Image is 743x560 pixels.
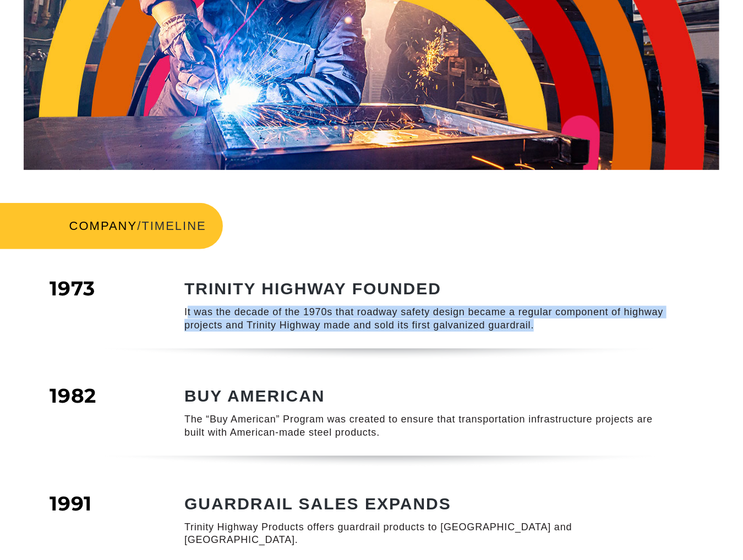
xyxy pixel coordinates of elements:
span: 1973 [50,276,95,300]
strong: GUARDRAIL SALES EXPANDS [184,495,451,513]
a: COMPANY [69,219,138,233]
p: It was the decade of the 1970s that roadway safety design became a regular component of highway p... [184,306,671,332]
strong: BUY AMERICAN [184,387,325,405]
span: 1982 [50,383,96,408]
strong: TRINITY HIGHWAY FOUNDED [184,279,441,298]
span: 1991 [50,491,92,515]
p: Trinity Highway Products offers guardrail products to [GEOGRAPHIC_DATA] and [GEOGRAPHIC_DATA]. [184,521,671,547]
p: The “Buy American” Program was created to ensure that transportation infrastructure projects are ... [184,413,671,439]
span: TIMELINE [141,219,206,233]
